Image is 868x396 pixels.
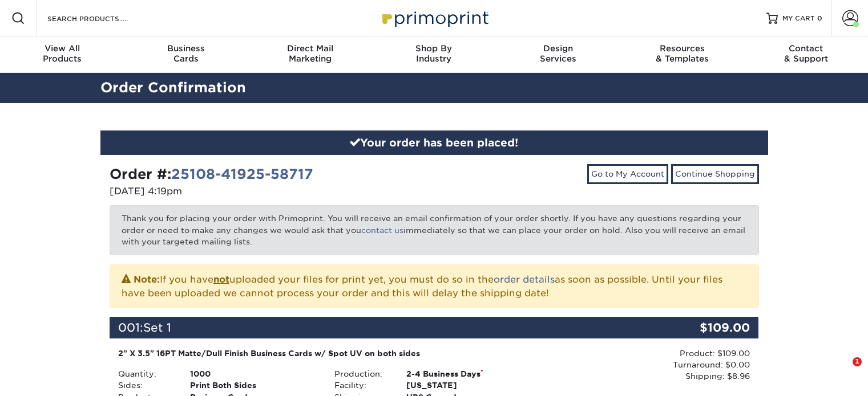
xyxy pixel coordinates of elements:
div: Cards [124,43,248,64]
a: BusinessCards [124,36,248,73]
strong: Order #: [110,166,313,182]
a: contact us [361,226,403,235]
a: Direct MailMarketing [248,36,372,73]
p: [DATE] 4:19pm [110,185,426,198]
span: Design [496,43,620,54]
a: Contact& Support [744,36,868,73]
div: Industry [372,43,496,64]
div: Print Both Sides [181,379,326,391]
div: Marketing [248,43,372,64]
span: Shop By [372,43,496,54]
div: 1000 [181,368,326,379]
span: 0 [817,14,822,22]
img: Primoprint [377,6,491,30]
div: Facility: [326,379,398,391]
div: Product: $109.00 Turnaround: $0.00 Shipping: $8.96 [542,348,750,382]
a: Shop ByIndustry [372,36,496,73]
a: Continue Shopping [671,164,759,183]
span: Resources [620,43,744,54]
b: not [213,274,229,285]
div: 2" X 3.5" 16PT Matte/Dull Finish Business Cards w/ Spot UV on both sides [118,348,534,359]
div: [US_STATE] [398,379,542,391]
div: Your order has been placed! [100,130,768,156]
h2: Order Confirmation [92,77,777,99]
a: DesignServices [496,36,620,73]
div: Production: [326,368,398,379]
a: Resources& Templates [620,36,744,73]
span: MY CART [782,14,815,23]
div: 001: [110,317,651,338]
iframe: Intercom live chat [829,357,857,385]
a: order details [494,274,555,285]
input: SEARCH PRODUCTS..... [46,11,158,25]
div: Services [496,43,620,64]
div: & Support [744,43,868,64]
p: Thank you for placing your order with Primoprint. You will receive an email confirmation of your ... [110,205,759,255]
p: If you have uploaded your files for print yet, you must do so in the as soon as possible. Until y... [122,272,747,300]
span: Set 1 [143,321,171,334]
span: Business [124,43,248,54]
div: 2-4 Business Days [398,368,542,379]
a: Go to My Account [587,164,668,183]
a: 25108-41925-58717 [171,166,313,182]
div: Quantity: [110,368,181,379]
div: Sides: [110,379,181,391]
span: 1 [853,357,862,366]
div: & Templates [620,43,744,64]
span: Contact [744,43,868,54]
div: $109.00 [651,317,759,338]
span: Direct Mail [248,43,372,54]
strong: Note: [134,274,160,285]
